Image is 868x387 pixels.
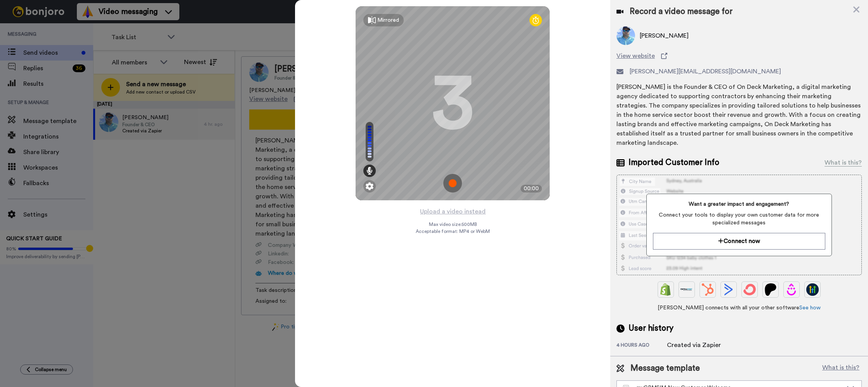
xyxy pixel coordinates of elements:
[785,283,798,296] img: Drip
[628,157,719,168] span: Imported Customer Info
[616,342,667,350] div: 4 hours ago
[653,211,825,227] span: Connect your tools to display your own customer data for more specialized messages
[366,182,373,190] img: ic_gear.svg
[764,283,777,296] img: Patreon
[820,363,862,374] button: What is this?
[616,51,862,61] a: View website
[825,158,862,167] div: What is this?
[667,340,721,350] div: Created via Zapier
[616,82,862,148] div: [PERSON_NAME] is the Founder & CEO of On Deck Marketing, a digital marketing agency dedicated to ...
[653,200,825,208] span: Want a greater impact and engagement?
[701,283,714,296] img: Hubspot
[628,323,674,334] span: User history
[660,283,672,296] img: Shopify
[616,51,655,61] span: View website
[630,67,781,76] span: [PERSON_NAME][EMAIL_ADDRESS][DOMAIN_NAME]
[431,74,474,132] div: 3
[443,174,462,193] img: ic_record_start.svg
[429,221,477,227] span: Max video size: 500 MB
[653,233,825,250] button: Connect now
[799,305,821,311] a: See how
[806,283,819,296] img: GoHighLevel
[722,283,735,296] img: ActiveCampaign
[416,228,490,234] span: Acceptable format: MP4 or WebM
[418,207,488,217] button: Upload a video instead
[521,185,542,193] div: 00:00
[616,304,862,312] span: [PERSON_NAME] connects with all your other software
[743,283,756,296] img: ConvertKit
[681,283,693,296] img: Ontraport
[630,363,700,374] span: Message template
